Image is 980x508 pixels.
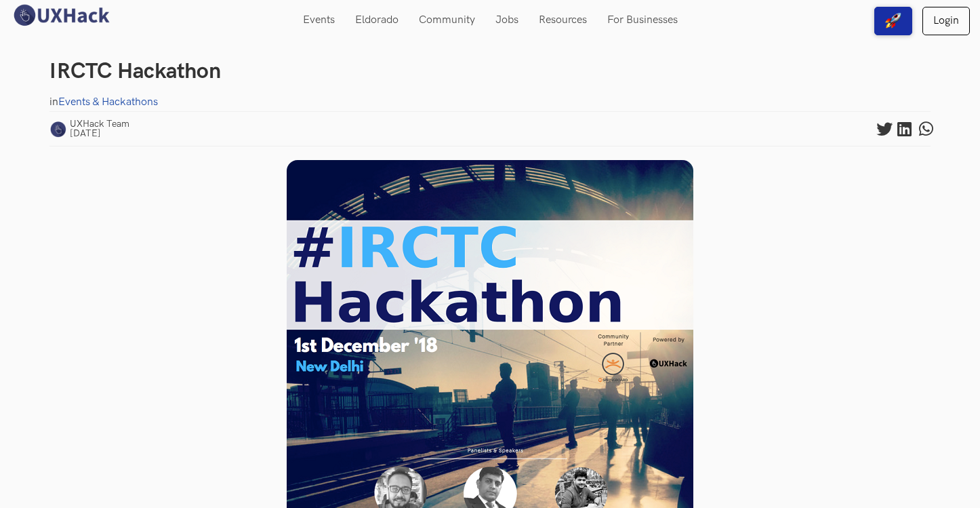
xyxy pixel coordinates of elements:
[922,7,970,35] a: Login
[409,7,485,33] a: Community
[49,121,66,138] img: uxhack-favicon-tp-200.png
[70,119,129,138] span: UXHack Team [DATE]
[58,96,158,109] a: Events & Hackathons
[597,7,688,33] a: For Businesses
[485,7,529,33] a: Jobs
[885,12,901,28] img: rocket
[293,7,345,33] a: Events
[345,7,409,33] a: Eldorado
[529,7,597,33] a: Resources
[49,97,931,108] div: in
[49,61,931,83] h1: IRCTC Hackathon
[10,3,112,27] img: UXHack logo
